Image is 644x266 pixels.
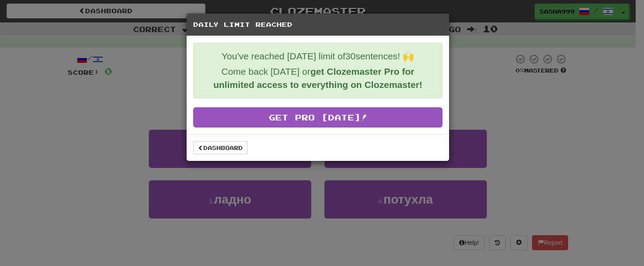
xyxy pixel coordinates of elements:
[193,107,443,128] a: Get Pro [DATE]!
[193,20,443,29] h5: Daily Limit Reached
[213,66,422,90] strong: get Clozemaster Pro for unlimited access to everything on Clozemaster!
[193,141,248,154] a: Dashboard
[200,65,435,91] p: Come back [DATE] or
[200,50,435,63] p: You've reached [DATE] limit of 30 sentences! 🙌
